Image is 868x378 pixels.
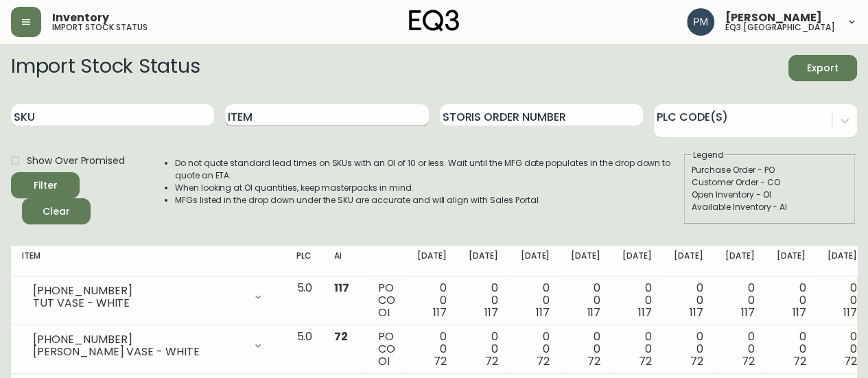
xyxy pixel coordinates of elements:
[334,280,349,296] span: 117
[692,176,848,189] div: Customer Order - CO
[690,353,703,369] span: 72
[725,282,755,319] div: 0 0
[34,177,58,194] div: Filter
[792,305,806,320] span: 117
[571,282,600,319] div: 0 0
[692,164,848,176] div: Purchase Order - PO
[22,198,91,224] button: Clear
[323,246,367,276] th: AI
[11,55,200,81] h2: Import Stock Status
[378,282,395,319] div: PO CO
[33,346,244,358] div: [PERSON_NAME] VASE - WHITE
[560,246,611,276] th: [DATE]
[27,154,125,168] span: Show Over Promised
[741,305,755,320] span: 117
[622,331,652,368] div: 0 0
[765,246,817,276] th: [DATE]
[663,246,714,276] th: [DATE]
[433,305,447,320] span: 117
[22,282,274,312] div: [PHONE_NUMBER]TUT VASE - WHITE
[692,149,725,161] legend: Legend
[285,246,323,276] th: PLC
[409,10,460,32] img: logo
[33,297,244,309] div: TUT VASE - WHITE
[378,305,390,320] span: OI
[406,246,458,276] th: [DATE]
[509,246,561,276] th: [DATE]
[11,172,80,198] button: Filter
[843,305,857,320] span: 117
[417,331,447,368] div: 0 0
[776,331,806,368] div: 0 0
[536,305,550,320] span: 117
[725,23,835,32] h5: eq3 [GEOGRAPHIC_DATA]
[175,182,683,194] li: When looking at OI quantities, keep masterpacks in mind.
[587,305,600,320] span: 117
[485,353,498,369] span: 72
[22,331,274,361] div: [PHONE_NUMBER][PERSON_NAME] VASE - WHITE
[33,285,244,297] div: [PHONE_NUMBER]
[417,282,447,319] div: 0 0
[52,23,148,32] h5: import stock status
[334,329,348,344] span: 72
[175,157,683,182] li: Do not quote standard lead times on SKUs with an OI of 10 or less. Wait until the MFG date popula...
[571,331,600,368] div: 0 0
[639,353,652,369] span: 72
[378,331,395,368] div: PO CO
[587,353,600,369] span: 72
[484,305,498,320] span: 117
[33,333,244,346] div: [PHONE_NUMBER]
[520,331,550,368] div: 0 0
[469,282,498,319] div: 0 0
[434,353,447,369] span: 72
[638,305,652,320] span: 117
[458,246,509,276] th: [DATE]
[175,194,683,206] li: MFGs listed in the drop down under the SKU are accurate and will align with Sales Portal.
[799,60,846,77] span: Export
[537,353,550,369] span: 72
[33,203,80,220] span: Clear
[844,353,857,369] span: 72
[520,282,550,319] div: 0 0
[828,331,857,368] div: 0 0
[725,331,755,368] div: 0 0
[817,246,868,276] th: [DATE]
[828,282,857,319] div: 0 0
[725,12,822,23] span: [PERSON_NAME]
[378,353,390,369] span: OI
[690,305,703,320] span: 117
[793,353,806,369] span: 72
[469,331,498,368] div: 0 0
[11,246,285,276] th: Item
[788,55,857,81] button: Export
[52,12,109,23] span: Inventory
[776,282,806,319] div: 0 0
[285,325,323,374] td: 5.0
[692,189,848,201] div: Open Inventory - OI
[285,276,323,325] td: 5.0
[714,246,766,276] th: [DATE]
[687,8,714,36] img: 0a7c5790205149dfd4c0ba0a3a48f705
[674,282,703,319] div: 0 0
[611,246,663,276] th: [DATE]
[692,201,848,213] div: Available Inventory - AI
[622,282,652,319] div: 0 0
[674,331,703,368] div: 0 0
[742,353,755,369] span: 72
